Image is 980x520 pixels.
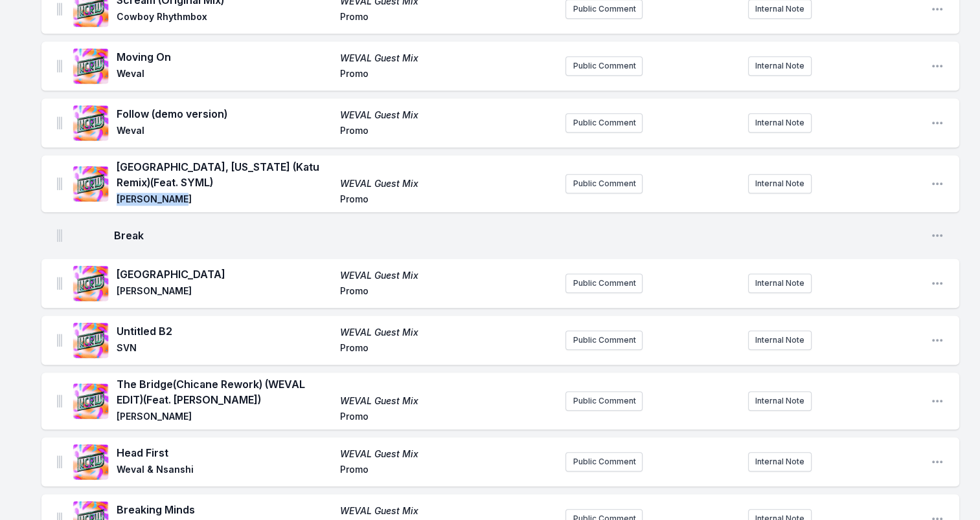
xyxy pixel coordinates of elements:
img: WEVAL Guest Mix [73,322,109,358]
span: Promo [340,10,556,26]
img: Drag Handle [57,455,62,468]
span: Head First [117,445,332,460]
span: Cowboy Rhythmbox [117,10,332,26]
span: [PERSON_NAME] [117,193,332,208]
button: Open playlist item options [931,455,944,468]
button: Internal Note [748,113,812,133]
span: Breaking Minds [117,502,332,517]
span: WEVAL Guest Mix [340,52,556,65]
span: Promo [340,193,556,208]
button: Open playlist item options [931,3,944,16]
button: Open playlist item options [931,334,944,347]
span: Promo [340,124,556,140]
img: WEVAL Guest Mix [73,105,109,141]
img: Drag Handle [57,395,62,407]
button: Internal Note [748,274,812,293]
span: WEVAL Guest Mix [340,395,556,407]
span: WEVAL Guest Mix [340,109,556,122]
button: Internal Note [748,56,812,76]
button: Public Comment [565,391,643,411]
span: [GEOGRAPHIC_DATA] [117,266,332,282]
img: WEVAL Guest Mix [73,166,109,202]
button: Public Comment [565,174,643,193]
img: Drag Handle [57,177,62,190]
button: Internal Note [748,174,812,193]
span: Promo [340,410,556,426]
button: Open playlist item options [931,116,944,129]
button: Open playlist item options [931,277,944,290]
img: WEVAL Guest Mix [73,48,109,84]
button: Public Comment [565,56,643,76]
img: WEVAL Guest Mix [73,265,109,301]
span: Promo [340,285,556,300]
img: Drag Handle [57,334,62,347]
span: [PERSON_NAME] [117,285,332,300]
img: Drag Handle [57,60,62,72]
button: Open playlist item options [931,229,944,242]
span: Promo [340,341,556,357]
span: The Bridge(Chicane Rework) (WEVAL EDIT) (Feat. [PERSON_NAME]) [117,376,332,407]
img: WEVAL Guest Mix [73,383,109,419]
span: Weval & Nsanshi [117,463,332,479]
span: Moving On [117,49,332,65]
img: Drag Handle [57,277,62,290]
button: Open playlist item options [931,60,944,72]
button: Internal Note [748,391,812,411]
span: WEVAL Guest Mix [340,448,556,460]
span: SVN [117,341,332,357]
button: Internal Note [748,330,812,350]
img: Drag Handle [57,229,62,242]
img: Drag Handle [57,3,62,16]
button: Public Comment [565,113,643,133]
span: Break [114,228,920,243]
button: Internal Note [748,452,812,471]
button: Open playlist item options [931,177,944,190]
span: WEVAL Guest Mix [340,269,556,282]
span: Weval [117,124,332,140]
span: Weval [117,67,332,83]
span: Untitled B2 [117,323,332,339]
span: Promo [340,67,556,83]
img: WEVAL Guest Mix [73,444,109,480]
span: WEVAL Guest Mix [340,177,556,190]
span: WEVAL Guest Mix [340,504,556,517]
button: Open playlist item options [931,395,944,407]
button: Public Comment [565,330,643,350]
span: Follow (demo version) [117,106,332,122]
span: WEVAL Guest Mix [340,326,556,339]
button: Public Comment [565,274,643,293]
img: Drag Handle [57,116,62,129]
span: [PERSON_NAME] [117,410,332,426]
span: [GEOGRAPHIC_DATA], [US_STATE] (Katu Remix) (Feat. SYML) [117,159,332,190]
button: Public Comment [565,452,643,471]
span: Promo [340,463,556,479]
